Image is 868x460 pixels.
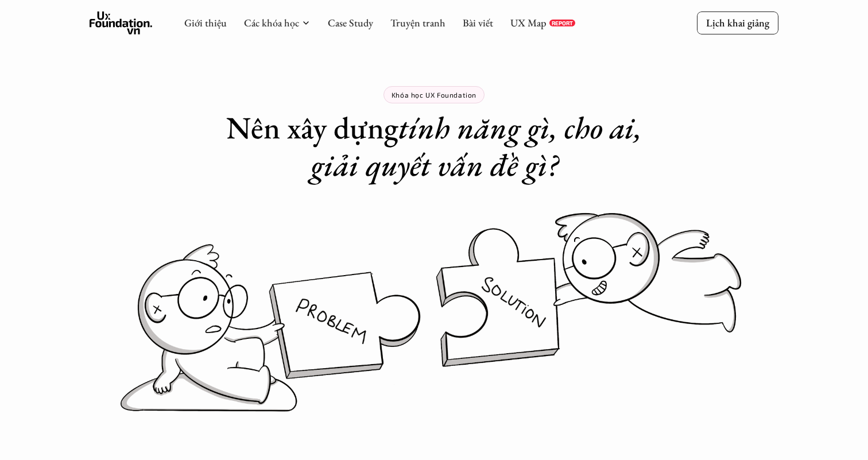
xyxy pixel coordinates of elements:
a: Các khóa học [244,16,299,29]
a: UX Map [510,16,547,29]
p: Lịch khai giảng [706,16,769,29]
a: Case Study [328,16,373,29]
h1: Nên xây dựng [204,109,664,184]
a: Bài viết [463,16,493,29]
p: REPORT [552,20,573,26]
a: Giới thiệu [184,16,227,29]
a: Truyện tranh [390,16,445,29]
a: REPORT [549,20,575,26]
a: Lịch khai giảng [697,11,778,34]
em: tính năng gì, cho ai, giải quyết vấn đề gì? [311,107,649,185]
p: Khóa học UX Foundation [392,91,476,99]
